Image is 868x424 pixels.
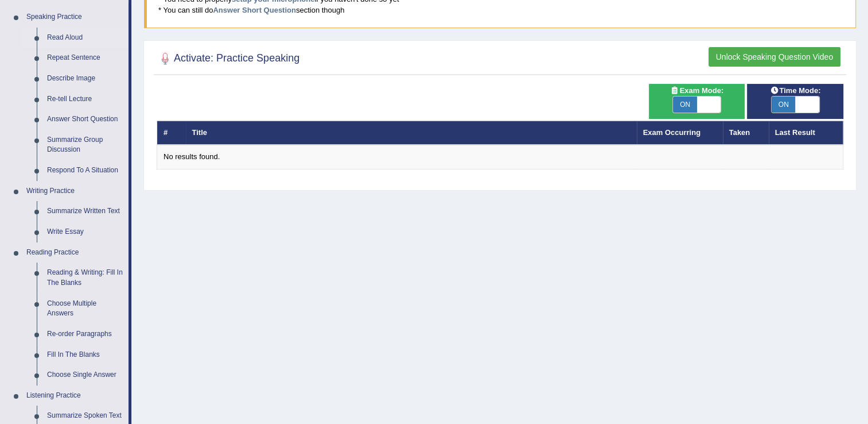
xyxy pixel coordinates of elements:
[157,121,186,145] th: #
[765,84,825,97] span: Time Mode:
[42,109,129,130] a: Answer Short Question
[157,50,299,67] h2: Activate: Practice Speaking
[42,89,129,110] a: Re-tell Lecture
[643,128,700,137] a: Exam Occurring
[21,386,129,406] a: Listening Practice
[42,324,129,345] a: Re-order Paragraphs
[42,222,129,242] a: Write Essay
[21,181,129,202] a: Writing Practice
[164,152,836,163] div: No results found.
[42,345,129,365] a: Fill In The Blanks
[772,97,796,113] span: ON
[21,242,129,263] a: Reading Practice
[673,97,697,113] span: ON
[42,160,129,181] a: Respond To A Situation
[213,6,295,14] a: Answer Short Question
[21,7,129,28] a: Speaking Practice
[709,47,840,67] button: Unlock Speaking Question Video
[42,28,129,48] a: Read Aloud
[42,294,129,324] a: Choose Multiple Answers
[665,84,727,97] span: Exam Mode:
[42,130,129,160] a: Summarize Group Discussion
[42,365,129,386] a: Choose Single Answer
[42,68,129,89] a: Describe Image
[186,121,637,145] th: Title
[769,121,843,145] th: Last Result
[42,201,129,222] a: Summarize Written Text
[649,84,745,119] div: Show exams occurring in exams
[723,121,769,145] th: Taken
[42,48,129,68] a: Repeat Sentence
[42,263,129,293] a: Reading & Writing: Fill In The Blanks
